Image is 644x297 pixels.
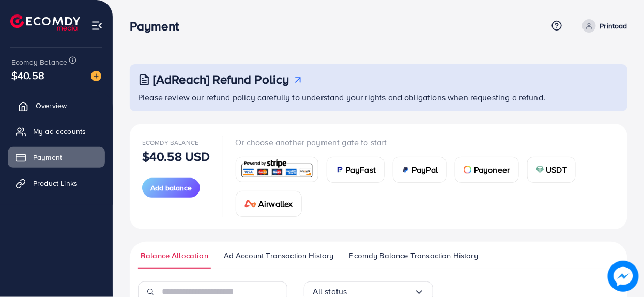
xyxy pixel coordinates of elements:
span: Ecomdy Balance [142,138,198,147]
span: USDT [546,164,568,176]
button: Add balance [142,178,200,198]
span: Airwallex [258,198,293,210]
img: card [239,158,315,181]
span: Payoneer [474,164,510,176]
a: My ad accounts [8,121,105,142]
span: Product Links [33,178,78,188]
p: Or choose another payment gate to start [236,136,615,148]
a: cardPayPal [393,157,447,183]
span: My ad accounts [33,126,86,137]
h3: [AdReach] Refund Policy [153,72,289,87]
img: image [91,71,101,81]
span: $40.58 [11,68,44,83]
a: cardPayFast [327,157,385,183]
span: PayPal [412,164,438,176]
img: logo [10,14,80,31]
img: card [335,166,344,174]
img: card [244,200,257,208]
h3: Payment [130,19,187,34]
span: Add balance [150,183,192,193]
img: image [608,261,639,292]
a: cardUSDT [527,157,576,183]
img: menu [91,20,103,32]
span: Ecomdy Balance Transaction History [349,250,478,261]
a: Overview [8,95,105,116]
span: PayFast [346,164,376,176]
span: Balance Allocation [141,250,208,261]
a: card [236,157,319,182]
span: Ecomdy Balance [11,57,67,67]
a: Printoad [578,19,627,33]
img: card [536,166,544,174]
a: cardAirwallex [236,191,302,217]
a: cardPayoneer [455,157,518,183]
a: Payment [8,147,105,168]
a: Product Links [8,173,105,194]
p: Printoad [600,20,627,32]
img: card [402,166,410,174]
span: Payment [33,152,62,162]
img: card [464,166,472,174]
p: $40.58 USD [142,150,210,162]
p: Please review our refund policy carefully to understand your rights and obligations when requesti... [138,91,621,103]
span: Overview [36,100,67,111]
span: Ad Account Transaction History [224,250,334,261]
